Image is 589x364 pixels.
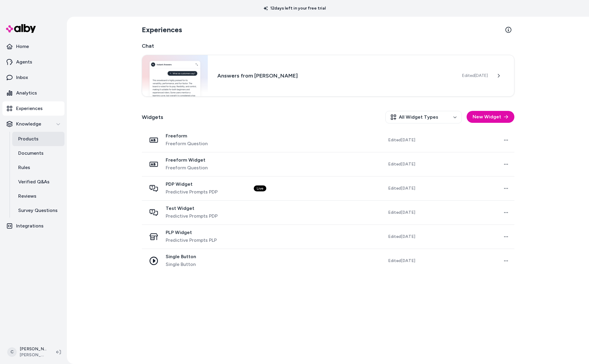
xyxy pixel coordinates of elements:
p: 12 days left in your free trial [260,5,329,11]
span: Edited [DATE] [388,185,415,191]
a: Inbox [2,70,64,85]
p: Inbox [16,74,28,81]
p: Reviews [18,193,36,200]
span: Edited [DATE] [388,234,415,240]
h2: Experiences [142,25,182,35]
p: Knowledge [16,120,41,128]
a: Home [2,39,64,54]
a: Documents [12,146,64,160]
a: Agents [2,55,64,69]
div: Live [254,185,266,191]
span: Freeform [166,133,208,139]
h3: Answers from [PERSON_NAME] [217,72,452,80]
span: Edited [DATE] [388,161,415,167]
span: [PERSON_NAME] [20,352,47,358]
p: Agents [16,58,32,66]
p: Documents [18,150,44,157]
p: Survey Questions [18,207,58,214]
span: Edited [DATE] [388,137,415,143]
p: Products [18,135,39,142]
span: Edited [DATE] [462,73,488,79]
a: Experiences [2,101,64,116]
span: Freeform Widget [166,157,208,163]
span: Predictive Prompts PLP [166,237,217,244]
p: Rules [18,164,30,171]
h2: Widgets [142,113,163,121]
p: Home [16,43,29,50]
a: Survey Questions [12,203,64,218]
p: Integrations [16,222,44,230]
a: Analytics [2,86,64,100]
p: Verified Q&As [18,178,50,185]
span: PDP Widget [166,181,218,187]
span: Single Button [166,261,196,268]
span: Edited [DATE] [388,258,415,264]
a: Products [12,132,64,146]
a: Chat widgetAnswers from [PERSON_NAME]Edited[DATE] [142,55,514,97]
img: Chat widget [142,55,208,96]
span: Test Widget [166,205,218,211]
span: Freeform Question [166,164,208,171]
span: Freeform Question [166,140,208,147]
button: All Widget Types [385,111,462,123]
button: Knowledge [2,117,64,131]
a: Rules [12,160,64,175]
span: Single Button [166,254,196,260]
img: alby Logo [6,24,36,33]
span: Predictive Prompts PDP [166,213,218,220]
a: Verified Q&As [12,175,64,189]
span: Edited [DATE] [388,210,415,216]
button: C[PERSON_NAME][PERSON_NAME] [4,343,51,362]
span: C [7,347,17,357]
a: Integrations [2,219,64,233]
span: Predictive Prompts PDP [166,188,218,196]
p: Analytics [16,89,37,97]
p: Experiences [16,105,43,112]
a: Reviews [12,189,64,203]
p: [PERSON_NAME] [20,346,47,352]
h2: Chat [142,42,514,50]
span: PLP Widget [166,230,217,236]
button: New Widget [467,111,514,123]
